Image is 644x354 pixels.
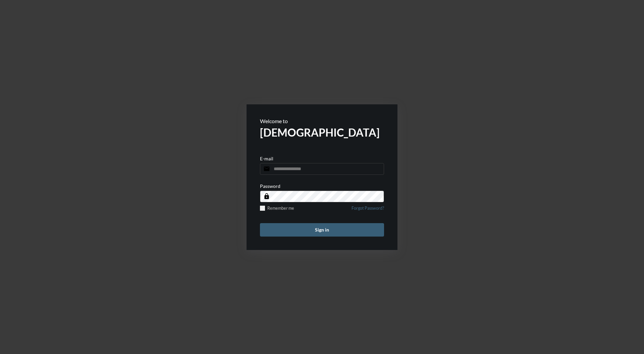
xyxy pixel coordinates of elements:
h2: [DEMOGRAPHIC_DATA] [260,126,384,139]
a: Forgot Password? [352,206,384,215]
p: E-mail [260,156,273,161]
p: Password [260,183,280,189]
label: Remember me [260,206,294,211]
button: Sign in [260,223,384,237]
p: Welcome to [260,118,384,124]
